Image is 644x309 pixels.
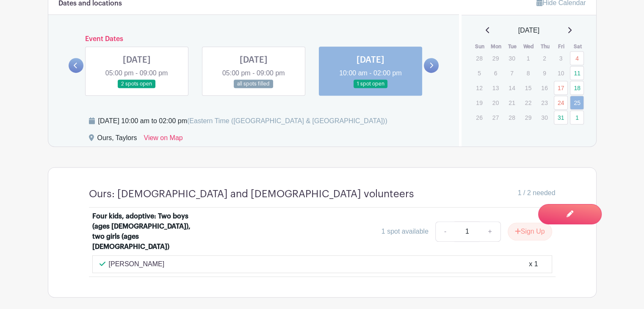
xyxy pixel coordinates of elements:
[554,66,568,80] p: 10
[570,96,584,110] a: 25
[537,81,551,94] p: 16
[472,42,488,51] th: Sun
[489,66,503,80] p: 6
[381,226,428,237] div: 1 spot available
[554,96,568,110] a: 24
[537,111,551,124] p: 30
[144,133,182,146] a: View on Map
[505,96,519,109] p: 21
[570,110,584,124] a: 1
[518,188,556,198] span: 1 / 2 needed
[521,42,537,51] th: Wed
[569,42,586,51] th: Sat
[489,52,503,65] p: 29
[489,81,503,94] p: 13
[553,42,570,51] th: Fri
[521,111,535,124] p: 29
[529,259,538,269] div: x 1
[98,116,387,126] div: [DATE] 10:00 am to 02:00 pm
[489,111,503,124] p: 27
[472,52,486,65] p: 28
[187,117,387,124] span: (Eastern Time ([GEOGRAPHIC_DATA] & [GEOGRAPHIC_DATA]))
[479,221,500,242] a: +
[505,81,519,94] p: 14
[570,51,584,65] a: 4
[505,52,519,65] p: 30
[472,66,486,80] p: 5
[537,42,553,51] th: Thu
[521,96,535,109] p: 22
[435,221,455,242] a: -
[521,66,535,80] p: 8
[554,110,568,124] a: 31
[92,211,197,252] div: Four kids, adoptive: Two boys (ages [DEMOGRAPHIC_DATA]), two girls (ages [DEMOGRAPHIC_DATA])
[554,52,568,65] p: 3
[472,96,486,109] p: 19
[537,52,551,65] p: 2
[505,66,519,80] p: 7
[521,81,535,94] p: 15
[570,81,584,95] a: 18
[508,223,552,240] button: Sign Up
[537,96,551,109] p: 23
[521,52,535,65] p: 1
[570,66,584,80] a: 11
[489,96,503,109] p: 20
[109,259,165,269] p: [PERSON_NAME]
[89,188,414,200] h4: Ours: [DEMOGRAPHIC_DATA] and [DEMOGRAPHIC_DATA] volunteers
[488,42,505,51] th: Mon
[518,25,539,36] span: [DATE]
[504,42,521,51] th: Tue
[97,133,137,146] div: Ours, Taylors
[472,81,486,94] p: 12
[537,66,551,80] p: 9
[554,81,568,95] a: 17
[505,111,519,124] p: 28
[83,35,424,43] h6: Event Dates
[472,111,486,124] p: 26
